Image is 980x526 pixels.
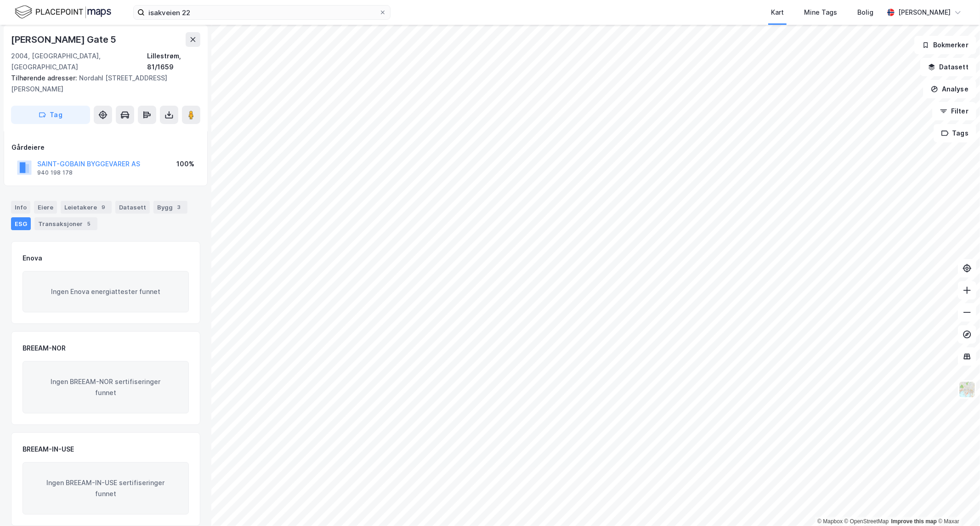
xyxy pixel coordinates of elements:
[804,7,837,18] div: Mine Tags
[34,201,57,214] div: Eiere
[175,203,184,212] div: 3
[11,217,31,230] div: ESG
[115,201,150,214] div: Datasett
[23,361,189,413] div: Ingen BREEAM-NOR sertifiseringer funnet
[11,201,30,214] div: Info
[898,7,951,18] div: [PERSON_NAME]
[11,106,90,124] button: Tag
[958,381,976,398] img: Z
[11,74,79,82] span: Tilhørende adresser:
[23,253,42,264] div: Enova
[934,482,980,526] iframe: Chat Widget
[23,271,189,312] div: Ingen Enova energiattester funnet
[61,201,112,214] div: Leietakere
[99,203,108,212] div: 9
[34,217,97,230] div: Transaksjoner
[23,343,66,354] div: BREEAM-NOR
[11,142,200,153] div: Gårdeiere
[920,58,976,76] button: Datasett
[891,518,937,525] a: Improve this map
[37,169,73,176] div: 940 198 178
[15,4,111,20] img: logo.f888ab2527a4732fd821a326f86c7f29.svg
[934,124,976,142] button: Tags
[11,32,118,47] div: [PERSON_NAME] Gate 5
[147,51,200,73] div: Lillestrøm, 81/1659
[932,102,976,120] button: Filter
[145,6,379,19] input: Søk på adresse, matrikkel, gårdeiere, leietakere eller personer
[176,158,194,170] div: 100%
[923,80,976,98] button: Analyse
[11,73,193,95] div: Nordahl [STREET_ADDRESS][PERSON_NAME]
[844,518,889,525] a: OpenStreetMap
[153,201,187,214] div: Bygg
[817,518,843,525] a: Mapbox
[23,444,74,455] div: BREEAM-IN-USE
[771,7,784,18] div: Kart
[914,36,976,54] button: Bokmerker
[11,51,147,73] div: 2004, [GEOGRAPHIC_DATA], [GEOGRAPHIC_DATA]
[857,7,873,18] div: Bolig
[23,462,189,515] div: Ingen BREEAM-IN-USE sertifiseringer funnet
[85,219,94,228] div: 5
